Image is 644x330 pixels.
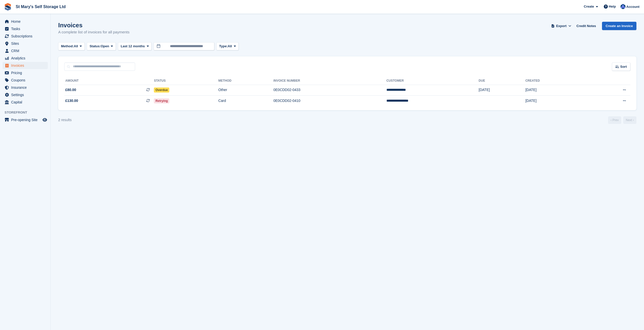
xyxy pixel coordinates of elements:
[58,22,130,29] h1: Invoices
[608,116,621,124] a: Previous
[58,42,85,51] button: Method: All
[3,18,48,25] a: menu
[101,44,109,49] span: Open
[550,22,572,30] button: Export
[61,44,74,49] span: Method:
[11,33,41,40] span: Subscriptions
[3,25,48,32] a: menu
[11,55,41,62] span: Analytics
[14,3,68,11] a: St Mary's Self Storage Ltd
[626,4,639,9] span: Account
[11,91,41,98] span: Settings
[11,77,41,84] span: Coupons
[525,96,586,106] td: [DATE]
[58,29,130,35] p: A complete list of invoices for all payments
[74,44,78,49] span: All
[218,85,274,96] td: Other
[479,85,526,96] td: [DATE]
[3,77,48,84] a: menu
[87,42,116,51] button: Status: Open
[11,69,41,76] span: Pricing
[273,85,386,96] td: 0E0CDD02-0433
[525,77,586,85] th: Created
[3,47,48,54] a: menu
[525,85,586,96] td: [DATE]
[273,77,386,85] th: Invoice Number
[11,40,41,47] span: Sites
[58,117,72,123] div: 2 results
[3,99,48,106] a: menu
[3,116,48,123] a: menu
[273,96,386,106] td: 0E0CDD02-0410
[556,24,567,29] span: Export
[11,62,41,69] span: Invoices
[154,87,169,93] span: Overdue
[65,98,78,103] span: £130.00
[65,87,76,93] span: £80.00
[64,77,154,85] th: Amount
[3,91,48,98] a: menu
[11,116,41,123] span: Pre-opening Site
[42,117,48,123] a: Preview store
[154,77,218,85] th: Status
[3,69,48,76] a: menu
[584,4,594,9] span: Create
[121,44,145,49] span: Last 12 months
[609,4,616,9] span: Help
[3,40,48,47] a: menu
[620,4,626,9] img: Matthew Keenan
[602,22,636,30] a: Create an Invoice
[218,96,274,106] td: Card
[11,84,41,91] span: Insurance
[3,55,48,62] a: menu
[574,22,598,30] a: Credit Notes
[623,116,636,124] a: Next
[154,98,169,103] span: Retrying
[11,47,41,54] span: CRM
[216,42,239,51] button: Type: All
[5,110,50,115] span: Storefront
[479,77,526,85] th: Due
[90,44,101,49] span: Status:
[11,18,41,25] span: Home
[607,116,637,124] nav: Page
[118,42,152,51] button: Last 12 months
[386,77,479,85] th: Customer
[3,84,48,91] a: menu
[3,62,48,69] a: menu
[11,25,41,32] span: Tasks
[218,77,274,85] th: Method
[219,44,228,49] span: Type:
[228,44,232,49] span: All
[3,33,48,40] a: menu
[11,99,41,106] span: Capital
[620,64,627,69] span: Sort
[4,3,12,11] img: stora-icon-8386f47178a22dfd0bd8f6a31ec36ba5ce8667c1dd55bd0f319d3a0aa187defe.svg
